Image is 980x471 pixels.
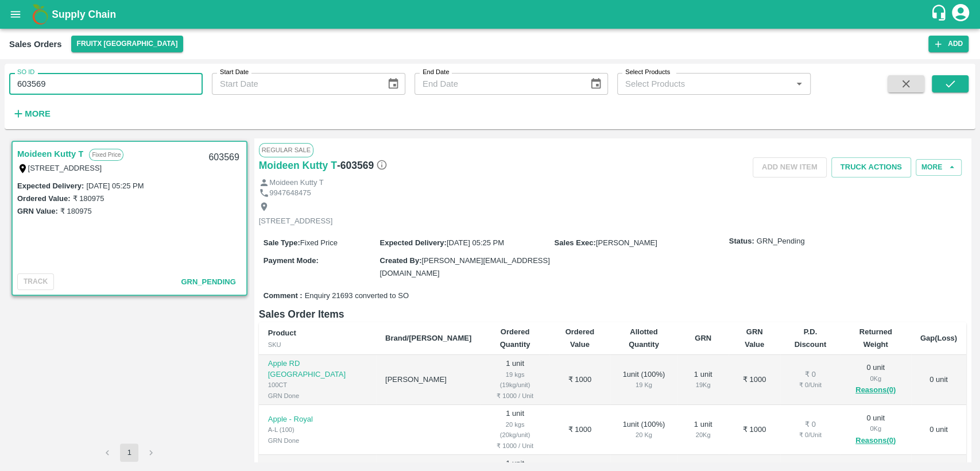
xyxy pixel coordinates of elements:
[25,109,51,118] strong: More
[789,430,831,440] div: ₹ 0 / Unit
[850,434,902,447] button: Reasons(0)
[789,380,831,390] div: ₹ 0 / Unit
[423,68,449,77] label: End Date
[447,238,504,247] span: [DATE] 05:25 PM
[268,358,367,380] p: Apple RD [GEOGRAPHIC_DATA]
[52,9,116,20] b: Supply Chain
[695,334,711,342] b: GRN
[687,430,719,440] div: 20 Kg
[619,430,668,440] div: 20 Kg
[950,2,971,26] div: account of current user
[385,334,471,342] b: Brand/[PERSON_NAME]
[259,216,333,227] p: [STREET_ADDRESS]
[212,73,378,95] input: Start Date
[490,441,540,451] div: ₹ 1000 / Unit
[52,6,930,22] a: Supply Chain
[337,157,388,173] h6: - 603569
[930,4,950,25] div: customer-support
[382,73,404,95] button: Choose date
[300,238,338,247] span: Fixed Price
[794,327,826,349] b: P.D. Discount
[687,369,719,391] div: 1 unit
[379,238,446,247] label: Expected Delivery :
[264,291,303,302] label: Comment :
[268,329,296,337] b: Product
[268,391,367,401] div: GRN Done
[376,355,481,405] td: [PERSON_NAME]
[859,327,892,349] b: Returned Weight
[264,256,319,265] label: Payment Mode :
[268,435,367,446] div: GRN Done
[555,238,596,247] label: Sales Exec :
[481,405,549,455] td: 1 unit
[629,327,659,349] b: Allotted Quantity
[17,68,34,77] label: SO ID
[490,419,540,441] div: 20 kgs (20kg/unit)
[2,1,29,28] button: open drawer
[29,3,52,26] img: logo
[745,327,764,349] b: GRN Value
[264,238,300,247] label: Sale Type :
[72,194,104,203] label: ₹ 180975
[490,369,540,391] div: 19 kgs (19kg/unit)
[89,149,123,161] p: Fixed Price
[379,256,549,277] span: [PERSON_NAME][EMAIL_ADDRESS][DOMAIN_NAME]
[259,143,313,157] span: Regular Sale
[220,68,249,77] label: Start Date
[481,355,549,405] td: 1 unit
[415,73,580,95] input: End Date
[687,380,719,390] div: 19 Kg
[729,236,754,247] label: Status:
[911,405,966,455] td: 0 unit
[268,414,367,425] p: Apple - Royal
[619,380,668,390] div: 19 Kg
[757,236,805,247] span: GRN_Pending
[86,182,144,190] label: [DATE] 05:25 PM
[619,369,668,391] div: 1 unit ( 100 %)
[181,277,235,286] span: GRN_Pending
[850,413,902,447] div: 0 unit
[9,37,62,52] div: Sales Orders
[259,306,966,322] h6: Sales Order Items
[28,164,102,172] label: [STREET_ADDRESS]
[268,424,367,435] div: A-L (100)
[831,157,911,177] button: Truck Actions
[920,334,957,342] b: Gap(Loss)
[585,73,607,95] button: Choose date
[17,182,84,190] label: Expected Delivery :
[9,73,203,95] input: Enter SO ID
[269,177,323,188] p: Moideen Kutty T
[789,369,831,380] div: ₹ 0
[625,68,670,77] label: Select Products
[621,76,788,91] input: Select Products
[259,157,337,173] h6: Moideen Kutty T
[729,355,780,405] td: ₹ 1000
[490,391,540,401] div: ₹ 1000 / Unit
[911,355,966,405] td: 0 unit
[120,443,138,462] button: page 1
[549,405,610,455] td: ₹ 1000
[549,355,610,405] td: ₹ 1000
[379,256,421,265] label: Created By :
[916,159,962,176] button: More
[792,76,807,91] button: Open
[565,327,595,349] b: Ordered Value
[17,146,83,161] a: Moideen Kutty T
[17,194,70,203] label: Ordered Value:
[269,188,311,199] p: 9947648475
[268,339,367,350] div: SKU
[687,419,719,441] div: 1 unit
[305,291,409,302] span: Enquiry 21693 converted to SO
[850,362,902,397] div: 0 unit
[729,405,780,455] td: ₹ 1000
[789,419,831,430] div: ₹ 0
[202,144,246,171] div: 603569
[850,373,902,384] div: 0 Kg
[71,36,184,52] button: Select DC
[850,384,902,397] button: Reasons(0)
[268,380,367,390] div: 100CT
[17,207,58,215] label: GRN Value:
[619,419,668,441] div: 1 unit ( 100 %)
[9,104,53,123] button: More
[928,36,969,52] button: Add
